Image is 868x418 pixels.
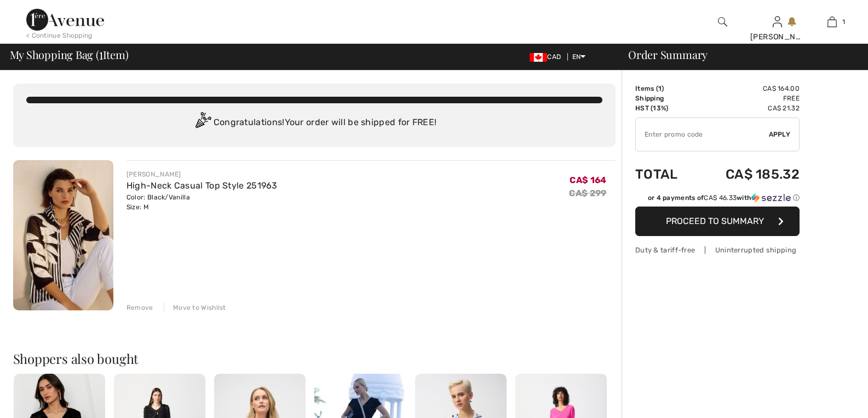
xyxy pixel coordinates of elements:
div: < Continue Shopping [26,31,93,40]
div: Move to Wishlist [164,303,226,313]
a: Sign In [773,16,782,27]
a: High-Neck Casual Top Style 251963 [127,180,278,191]
div: Duty & tariff-free | Uninterrupted shipping [635,245,800,255]
div: or 4 payments ofCA$ 46.33withSezzle Click to learn more about Sezzle [635,193,800,207]
div: Remove [127,303,153,313]
img: Canadian Dollar [530,53,547,62]
td: HST (13%) [635,103,695,113]
td: Shipping [635,93,695,103]
img: My Info [773,15,782,28]
div: Order Summary [615,49,861,60]
div: [PERSON_NAME] [750,31,804,43]
span: 1 [658,85,662,92]
span: 1 [99,46,103,61]
img: search the website [718,15,727,28]
span: CA$ 46.33 [704,194,737,202]
td: CA$ 185.32 [695,156,800,193]
div: Color: Black/Vanilla Size: M [127,192,278,212]
span: 1 [842,17,845,27]
img: Congratulation2.svg [192,112,214,134]
td: Total [635,156,695,193]
td: Free [695,93,800,103]
img: 1ère Avenue [26,9,104,31]
span: EN [572,53,586,61]
td: Items ( ) [635,84,695,93]
a: 1 [805,15,859,28]
input: Promo code [636,118,769,151]
h2: Shoppers also bought [13,352,616,365]
img: Sezzle [751,193,791,203]
span: My Shopping Bag ( Item) [10,49,129,60]
div: [PERSON_NAME] [127,169,278,179]
span: CAD [530,53,565,61]
span: Proceed to Summary [666,216,764,226]
img: My Bag [827,15,837,28]
td: CA$ 164.00 [695,84,800,93]
div: Congratulations! Your order will be shipped for FREE! [26,112,602,134]
span: Apply [769,129,791,139]
img: High-Neck Casual Top Style 251963 [13,160,113,310]
span: CA$ 164 [570,175,606,185]
s: CA$ 299 [569,188,606,198]
button: Proceed to Summary [635,207,800,236]
td: CA$ 21.32 [695,103,800,113]
div: or 4 payments of with [648,193,800,203]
